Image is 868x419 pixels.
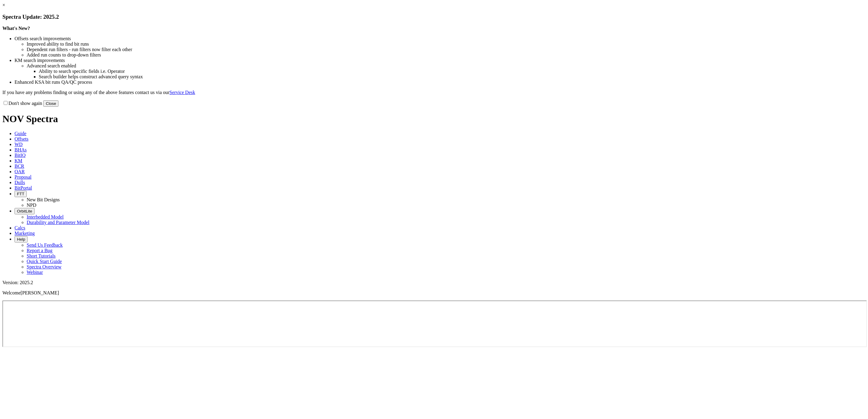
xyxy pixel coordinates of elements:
[15,231,35,236] span: Marketing
[27,47,866,52] li: Dependent run filters - run filters now filter each other
[2,26,30,31] strong: What's New?
[15,174,31,180] span: Proposal
[15,36,866,41] li: Offsets search improvements
[15,225,25,230] span: Calcs
[15,164,24,169] span: BCR
[39,69,866,74] li: Ability to search specific fields i.e. Operator
[2,101,42,106] label: Don't show again
[2,280,866,285] div: Version: 2025.2
[27,63,866,69] li: Advanced search enabled
[15,158,22,163] span: KM
[15,180,25,185] span: Dulls
[15,131,26,136] span: Guide
[27,197,60,202] a: New Bit Designs
[17,237,25,242] span: Help
[27,248,52,253] a: Report a Bug
[27,220,90,225] a: Durability and Parameter Model
[17,209,32,213] span: OrbitLite
[2,90,866,95] p: If you have any problems finding or using any of the above features contact us via our
[15,185,32,190] span: BitPortal
[27,259,62,264] a: Quick Start Guide
[2,14,866,20] h3: Spectra Update: 2025.2
[27,41,866,47] li: Improved ability to find bit runs
[15,153,25,158] span: BitIQ
[169,90,195,95] a: Service Desk
[27,264,61,269] a: Spectra Overview
[4,101,8,105] input: Don't show again
[17,192,24,196] span: FTT
[27,214,64,219] a: Interbedded Model
[27,253,56,258] a: Short Tutorials
[21,290,59,295] span: [PERSON_NAME]
[27,203,36,208] a: NPD
[2,290,866,296] p: Welcome
[15,80,866,85] li: Enhanced KSA bit runs QA/QC process
[43,100,58,107] button: Close
[15,169,25,174] span: OAR
[27,270,43,275] a: Webinar
[2,2,5,8] a: ×
[15,147,27,152] span: BHAs
[15,136,28,141] span: Offsets
[27,52,866,58] li: Added run counts to drop-down filters
[15,58,866,63] li: KM search improvements
[39,74,866,80] li: Search builder helps construct advanced query syntax
[2,113,866,125] h1: NOV Spectra
[15,142,23,147] span: WD
[27,242,63,248] a: Send Us Feedback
